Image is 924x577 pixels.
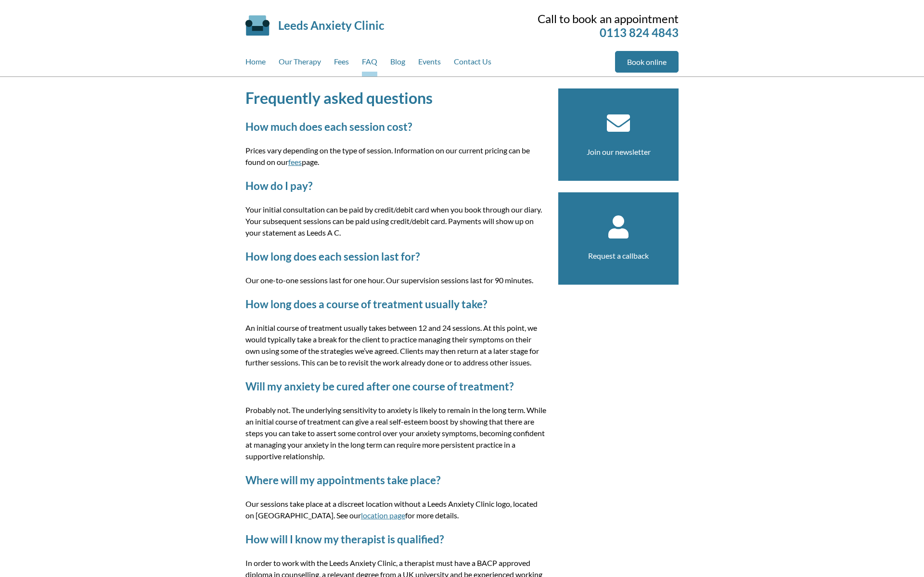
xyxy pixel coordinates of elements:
[245,474,547,487] h2: Where will my appointments take place?
[361,511,405,520] a: location page
[587,147,651,156] a: Join our newsletter
[288,157,302,166] a: fees
[600,25,679,39] a: 0113 824 4843
[245,404,547,462] p: Probably not. The underlying sensitivity to anxiety is likely to remain in the long term. While a...
[454,51,491,76] a: Contact Us
[245,88,547,107] h1: Frequently asked questions
[279,51,321,76] a: Our Therapy
[588,251,649,260] a: Request a callback
[362,51,377,76] a: FAQ
[615,51,679,73] a: Book online
[245,204,547,238] p: Your initial consultation can be paid by credit/debit card when you book through our diary. Your ...
[245,179,547,192] h2: How do I pay?
[245,275,547,286] p: Our one-to-one sessions last for one hour. Our supervision sessions last for 90 minutes.
[245,380,547,393] h2: Will my anxiety be cured after one course of treatment?
[245,250,547,263] h2: How long does each session last for?
[334,51,349,76] a: Fees
[245,498,547,521] p: Our sessions take place at a discreet location without a Leeds Anxiety Clinic logo, located on [G...
[245,298,547,311] h2: How long does a course of treatment usually take?
[418,51,441,76] a: Events
[390,51,405,76] a: Blog
[278,18,384,32] a: Leeds Anxiety Clinic
[245,145,547,168] p: Prices vary depending on the type of session. Information on our current pricing can be found on ...
[245,533,547,546] h2: How will I know my therapist is qualified?
[245,322,547,368] p: An initial course of treatment usually takes between 12 and 24 sessions. At this point, we would ...
[245,120,547,133] h2: How much does each session cost?
[245,51,266,76] a: Home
